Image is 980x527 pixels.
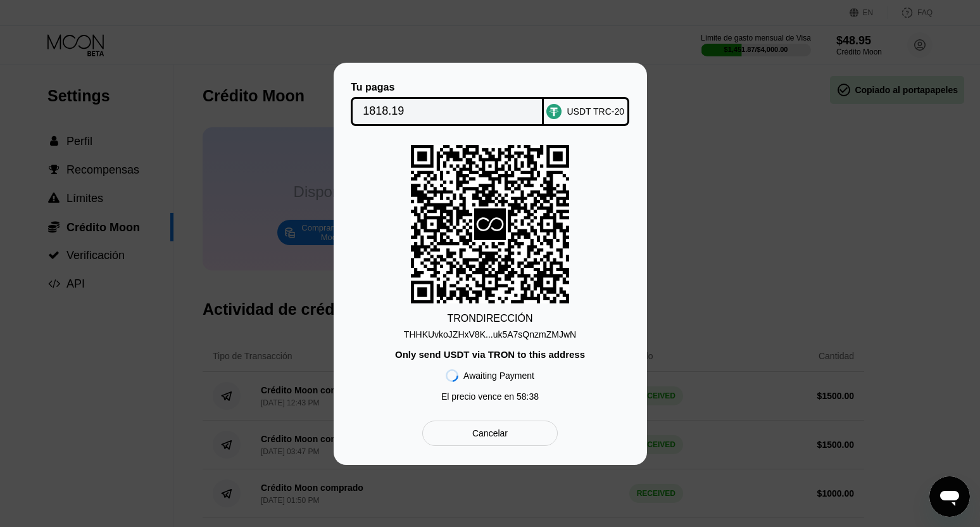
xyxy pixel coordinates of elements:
[447,313,532,324] div: TRON DIRECCIÓN
[353,82,628,126] div: Tu pagasUSDT TRC-20
[929,476,970,517] iframe: Botón para iniciar la ventana de mensajería, conversación en curso
[395,349,585,360] div: Only send USDT via TRON to this address
[517,391,539,402] span: 58 : 38
[422,421,557,446] div: Cancelar
[404,324,576,340] div: THHKUvkoJZHxV8K...uk5A7sQnzmZMJwN
[351,82,544,93] div: Tu pagas
[441,391,539,402] div: El precio vence en
[472,428,508,439] div: Cancelar
[463,371,534,381] div: Awaiting Payment
[404,329,576,340] div: THHKUvkoJZHxV8K...uk5A7sQnzmZMJwN
[567,106,624,117] div: USDT TRC-20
